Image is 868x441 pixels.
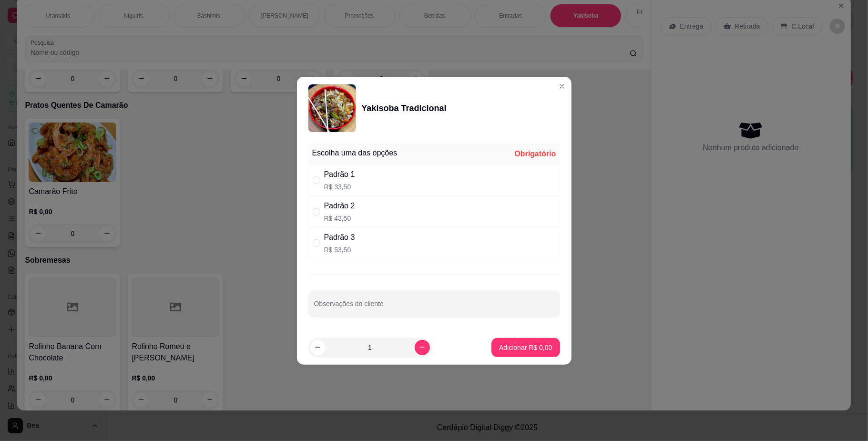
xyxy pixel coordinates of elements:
[491,338,560,357] button: Adicionar R$ 0,00
[362,102,447,115] div: Yakisoba Tradicional
[499,343,552,352] p: Adicionar R$ 0,00
[415,340,430,355] button: increase-product-quantity
[324,200,355,212] div: Padrão 2
[324,214,355,223] p: R$ 43,50
[310,340,326,355] button: decrease-product-quantity
[324,182,355,192] p: R$ 33,50
[312,147,398,159] div: Escolha uma das opções
[554,79,570,94] button: Close
[324,232,355,243] div: Padrão 3
[308,84,356,132] img: product-image
[514,148,556,160] div: Obrigatório
[324,169,355,180] div: Padrão 1
[324,245,355,255] p: R$ 53,50
[314,303,554,312] input: Observações do cliente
